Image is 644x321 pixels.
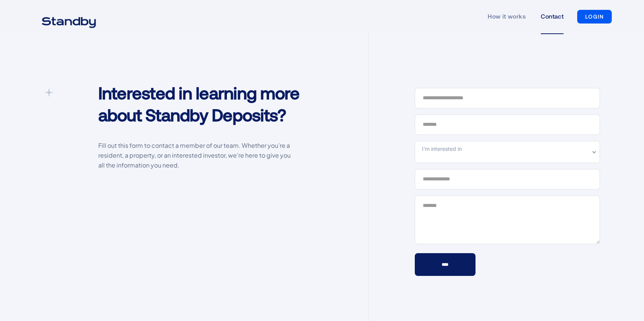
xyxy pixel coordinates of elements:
[32,12,105,21] a: home
[422,146,462,152] span: I'm interested in
[577,10,612,23] a: LOGIN
[98,141,297,170] p: Fill out this form to contact a member of our team. Whether you’re a resident, a property, or an ...
[415,88,600,276] form: Contact Form
[98,82,315,125] h1: Interested in learning more about Standby Deposits?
